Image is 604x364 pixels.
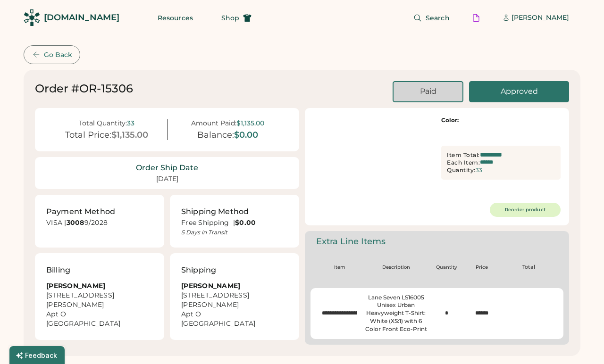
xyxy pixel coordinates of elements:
div: Order Ship Date [136,163,198,173]
div: Paid [405,86,451,97]
div: 33 [476,167,482,174]
div: Shipping Method [181,206,249,217]
div: Payment Method [46,206,115,217]
div: Each Item: [447,159,480,166]
div: Quantity [435,264,458,271]
strong: [PERSON_NAME] [46,281,105,290]
img: yH5BAEAAAAALAAAAAABAAEAAAIBRAA7 [313,132,373,191]
div: [DOMAIN_NAME] [44,12,119,24]
button: Resources [146,8,204,27]
div: Description [363,264,429,271]
div: 5 Days in Transit [181,229,288,236]
div: VISA | 9/2028 [46,218,153,230]
div: Amount Paid: [191,119,236,127]
div: Free Shipping | [181,218,288,228]
div: Shipping [181,265,216,276]
span: Shop [221,15,239,21]
div: Total Price: [65,130,111,141]
div: Go Back [44,51,72,59]
img: yH5BAEAAAAALAAAAAABAAEAAAIBRAA7 [373,132,433,191]
button: Search [402,8,461,27]
div: [DATE] [156,174,178,184]
div: Item Total: [447,151,480,159]
div: Balance: [197,130,234,141]
strong: [PERSON_NAME] [181,281,240,290]
div: Approved [480,86,558,97]
button: Reorder product [490,203,561,217]
div: $1,135.00 [111,130,148,141]
div: Order #OR-15306 [35,81,133,96]
div: Billing [46,265,70,276]
div: [STREET_ADDRESS][PERSON_NAME] Apt O [GEOGRAPHIC_DATA] [46,281,153,328]
strong: Color: [441,116,459,124]
strong: $0.00 [235,218,256,227]
img: Rendered Logo - Screens [24,9,40,26]
button: Shop [210,8,263,27]
div: Lane Seven LS16005 Unisex Urban Heavyweight T-Shirt: White (XS:1) with 6 Color Front Eco-Print [363,294,429,333]
div: $1,135.00 [236,119,264,127]
div: Item [322,264,357,271]
div: Extra Line Items [310,237,563,247]
div: [STREET_ADDRESS][PERSON_NAME] Apt O [GEOGRAPHIC_DATA] [181,281,288,328]
div: Total Quantity: [79,119,127,127]
div: Total [505,264,552,271]
span: Search [426,15,450,21]
strong: 3008 [67,218,84,227]
div: [PERSON_NAME] [512,13,569,23]
div: 33 [127,119,134,127]
div: Price [464,264,499,271]
div: Quantity: [447,166,476,174]
div: $0.00 [234,130,258,141]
